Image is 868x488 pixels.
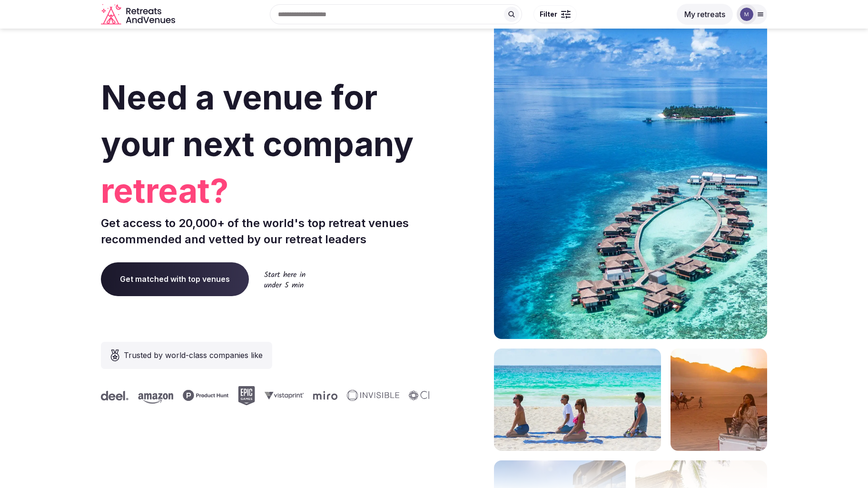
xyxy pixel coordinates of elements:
[533,5,577,23] button: Filter
[99,391,127,400] svg: Deel company logo
[264,271,306,288] img: Start here in under 5 min
[101,77,414,164] span: Need a venue for your next company
[124,349,263,361] span: Trusted by world-class companies like
[101,262,249,296] a: Get matched with top venues
[237,386,254,405] svg: Epic Games company logo
[494,349,661,451] img: yoga on tropical beach
[677,10,733,19] a: My retreats
[312,391,336,400] svg: Miro company logo
[740,8,753,21] img: mia
[101,215,430,247] p: Get access to 20,000+ of the world's top retreat venues recommended and vetted by our retreat lea...
[263,391,302,399] svg: Vistaprint company logo
[677,4,733,25] button: My retreats
[345,390,398,401] svg: Invisible company logo
[101,4,177,25] a: Visit the homepage
[540,10,557,19] span: Filter
[101,4,177,25] svg: Retreats and Venues company logo
[101,168,430,214] span: retreat?
[671,349,767,451] img: woman sitting in back of truck with camels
